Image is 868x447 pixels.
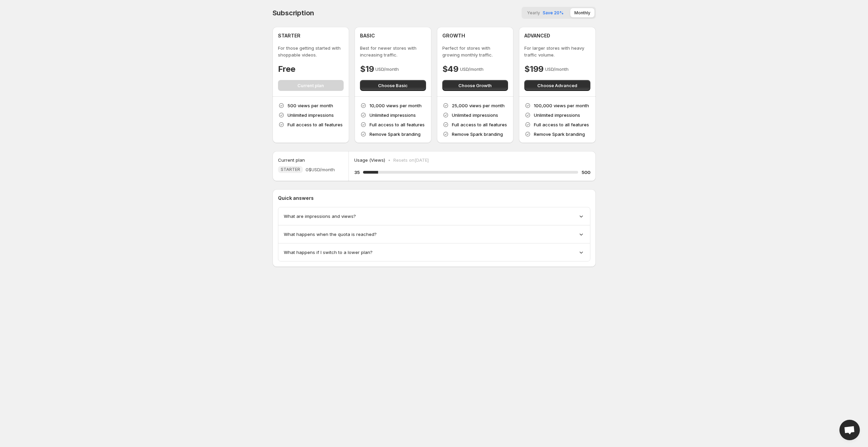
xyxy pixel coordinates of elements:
[452,102,505,109] p: 25,000 views per month
[442,80,508,91] button: Choose Growth
[388,157,391,163] p: •
[354,157,385,163] p: Usage (Views)
[452,112,498,118] p: Unlimited impressions
[537,82,577,89] span: Choose Advanced
[534,131,585,138] p: Remove Spark branding
[524,32,550,39] h4: ADVANCED
[281,167,300,172] span: STARTER
[284,249,373,256] span: What happens if I switch to a lower plan?
[582,169,590,176] h5: 500
[278,32,300,39] h4: STARTER
[354,169,360,176] h5: 35
[534,112,580,118] p: Unlimited impressions
[370,112,416,118] p: Unlimited impressions
[570,8,594,17] button: Monthly
[278,45,344,58] p: For those getting started with shoppable videos.
[284,213,356,220] span: What are impressions and views?
[360,32,375,39] h4: BASIC
[370,131,421,138] p: Remove Spark branding
[442,32,465,39] h4: GROWTH
[273,9,314,17] h4: Subscription
[288,112,334,118] p: Unlimited impressions
[288,102,333,109] p: 500 views per month
[360,45,426,58] p: Best for newer stores with increasing traffic.
[375,66,399,73] p: USD/month
[523,8,568,17] button: YearlySave 20%
[524,45,590,58] p: For larger stores with heavy traffic volume.
[278,157,305,163] h5: Current plan
[534,121,589,128] p: Full access to all features
[524,80,590,91] button: Choose Advanced
[370,102,422,109] p: 10,000 views per month
[360,64,374,75] h4: $19
[288,121,343,128] p: Full access to all features
[306,166,335,173] span: 0$ USD/month
[452,131,503,138] p: Remove Spark branding
[524,64,544,75] h4: $199
[278,195,590,202] p: Quick answers
[460,66,484,73] p: USD/month
[543,10,563,15] span: Save 20%
[378,82,408,89] span: Choose Basic
[534,102,589,109] p: 100,000 views per month
[370,121,425,128] p: Full access to all features
[458,82,492,89] span: Choose Growth
[442,45,508,58] p: Perfect for stores with growing monthly traffic.
[452,121,507,128] p: Full access to all features
[442,64,459,75] h4: $49
[278,64,295,75] h4: Free
[545,66,569,73] p: USD/month
[393,157,429,163] p: Resets on [DATE]
[284,231,377,238] span: What happens when the quota is reached?
[839,420,860,440] a: Open chat
[360,80,426,91] button: Choose Basic
[527,10,540,15] span: Yearly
